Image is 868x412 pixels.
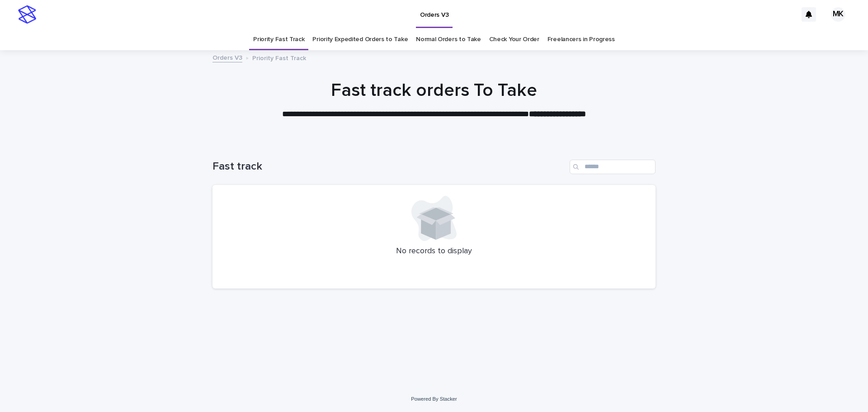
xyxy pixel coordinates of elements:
p: Priority Fast Track [252,52,306,62]
a: Check Your Order [489,29,539,50]
a: Priority Fast Track [253,29,304,50]
a: Normal Orders to Take [416,29,481,50]
a: Powered By Stacker [411,396,457,402]
a: Freelancers in Progress [547,29,615,50]
img: stacker-logo-s-only.png [18,5,36,24]
p: No records to display [223,246,645,256]
a: Priority Expedited Orders to Take [312,29,408,50]
a: Orders V3 [212,52,242,62]
h1: Fast track [212,160,566,173]
div: MK [831,7,845,22]
input: Search [570,160,656,174]
h1: Fast track orders To Take [212,80,656,101]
